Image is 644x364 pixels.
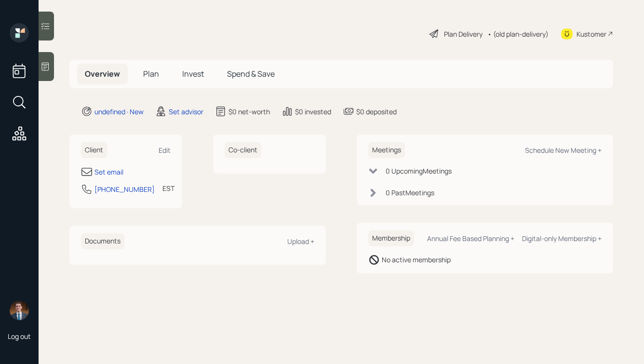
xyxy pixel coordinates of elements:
[368,230,414,246] h6: Membership
[487,29,549,39] div: • (old plan-delivery)
[85,68,120,79] span: Overview
[577,29,606,39] div: Kustomer
[225,142,261,158] h6: Co-client
[356,107,397,117] div: $0 deposited
[228,107,270,117] div: $0 net-worth
[295,107,331,117] div: $0 invested
[525,146,602,155] div: Schedule New Meeting +
[8,332,31,341] div: Log out
[386,188,434,198] div: 0 Past Meeting s
[162,183,174,193] div: EST
[386,166,452,176] div: 0 Upcoming Meeting s
[143,68,159,79] span: Plan
[81,233,124,249] h6: Documents
[287,237,314,246] div: Upload +
[522,234,602,243] div: Digital-only Membership +
[81,142,107,158] h6: Client
[368,142,405,158] h6: Meetings
[94,167,123,177] div: Set email
[382,255,451,265] div: No active membership
[94,184,155,194] div: [PHONE_NUMBER]
[10,301,29,320] img: hunter_neumayer.jpg
[227,68,275,79] span: Spend & Save
[159,146,171,155] div: Edit
[427,234,514,243] div: Annual Fee Based Planning +
[169,107,203,117] div: Set advisor
[182,68,204,79] span: Invest
[94,107,144,117] div: undefined · New
[444,29,483,39] div: Plan Delivery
